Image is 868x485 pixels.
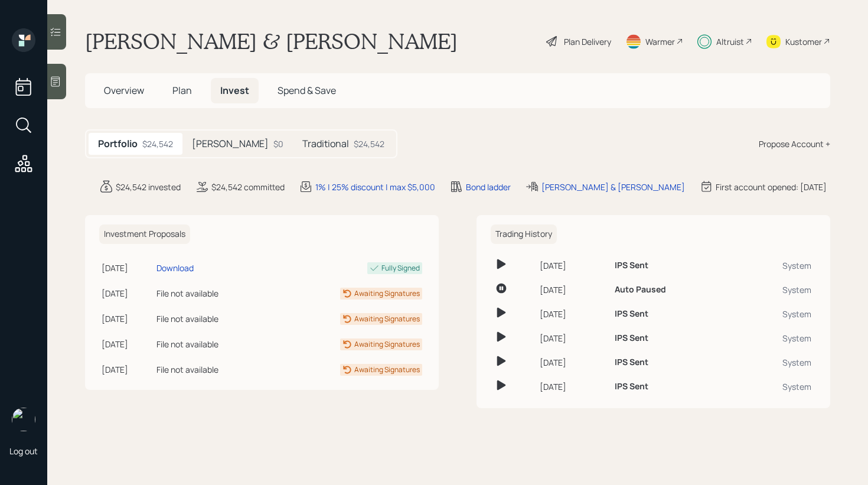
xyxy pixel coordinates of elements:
[741,332,811,344] div: System
[645,35,675,48] div: Warmer
[741,259,811,272] div: System
[540,284,605,296] div: [DATE]
[381,263,420,274] div: Fully Signed
[354,339,420,350] div: Awaiting Signatures
[211,181,285,193] div: $24,542 committed
[716,35,744,48] div: Altruist
[156,287,269,300] div: File not available
[540,332,605,344] div: [DATE]
[354,364,420,375] div: Awaiting Signatures
[104,84,144,97] span: Overview
[102,338,152,350] div: [DATE]
[540,356,605,369] div: [DATE]
[615,309,648,319] h6: IPS Sent
[540,308,605,320] div: [DATE]
[540,259,605,272] div: [DATE]
[102,363,152,376] div: [DATE]
[759,138,830,150] div: Propose Account +
[156,313,269,325] div: File not available
[9,445,38,457] div: Log out
[541,181,685,193] div: [PERSON_NAME] & [PERSON_NAME]
[615,382,648,392] h6: IPS Sent
[85,28,458,54] h1: [PERSON_NAME] & [PERSON_NAME]
[716,181,827,193] div: First account opened: [DATE]
[741,308,811,320] div: System
[273,138,283,150] div: $0
[156,262,194,274] div: Download
[741,284,811,296] div: System
[540,380,605,393] div: [DATE]
[116,181,181,193] div: $24,542 invested
[354,314,420,324] div: Awaiting Signatures
[98,138,138,149] h5: Portfolio
[315,181,435,193] div: 1% | 25% discount | max $5,000
[99,224,190,244] h6: Investment Proposals
[172,84,192,97] span: Plan
[741,356,811,369] div: System
[102,313,152,325] div: [DATE]
[615,333,648,343] h6: IPS Sent
[302,138,349,149] h5: Traditional
[220,84,249,97] span: Invest
[102,287,152,300] div: [DATE]
[354,288,420,299] div: Awaiting Signatures
[192,138,269,149] h5: [PERSON_NAME]
[12,408,35,431] img: retirable_logo.png
[354,138,384,150] div: $24,542
[278,84,336,97] span: Spend & Save
[491,224,557,244] h6: Trading History
[156,338,269,350] div: File not available
[741,380,811,393] div: System
[102,262,152,274] div: [DATE]
[785,35,822,48] div: Kustomer
[156,363,269,376] div: File not available
[564,35,611,48] div: Plan Delivery
[615,261,648,271] h6: IPS Sent
[615,357,648,367] h6: IPS Sent
[466,181,511,193] div: Bond ladder
[142,138,173,150] div: $24,542
[615,285,666,295] h6: Auto Paused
